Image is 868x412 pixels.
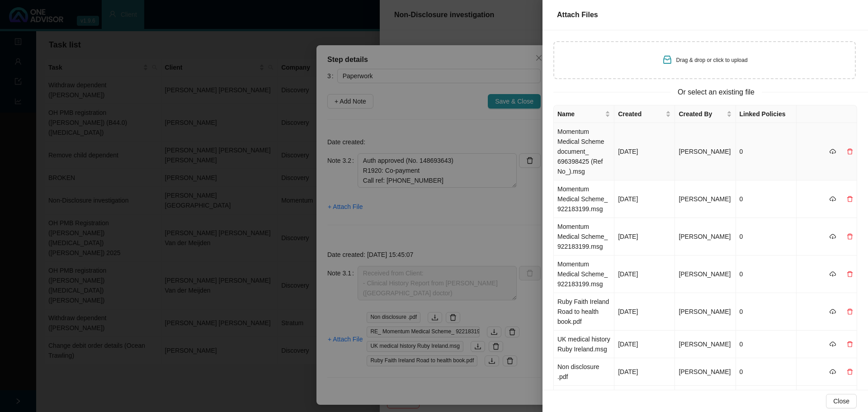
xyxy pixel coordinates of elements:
td: [DATE] [614,358,675,386]
span: inbox [662,54,673,65]
span: Drag & drop or click to upload [676,57,748,63]
td: [DATE] [614,218,675,256]
td: [DATE] [614,180,675,218]
span: delete [847,308,853,315]
td: 0 [736,331,797,358]
td: Momentum Medical Scheme_ 922183199.msg [554,218,614,256]
span: Or select an existing file [670,86,762,98]
span: Created [618,109,664,119]
td: 0 [736,180,797,218]
span: [PERSON_NAME] [679,368,731,375]
span: Attach Files [557,11,598,19]
span: cloud-download [830,271,836,277]
span: delete [847,341,853,347]
th: Created [614,105,675,123]
span: [PERSON_NAME] [679,148,731,155]
span: cloud-download [830,341,836,347]
th: Created By [675,105,736,123]
td: [DATE] [614,123,675,180]
span: delete [847,148,853,155]
td: Momentum Medical Scheme_ 922183199.msg [554,180,614,218]
td: [DATE] [614,331,675,358]
span: [PERSON_NAME] [679,341,731,348]
td: [DATE] [614,256,675,293]
td: [DATE] [614,293,675,331]
td: 0 [736,293,797,331]
span: delete [847,271,853,277]
span: Created By [679,109,724,119]
span: cloud-download [830,369,836,375]
span: [PERSON_NAME] [679,195,731,203]
td: 0 [736,123,797,180]
span: [PERSON_NAME] [679,308,731,315]
td: Ruby Faith Ireland Road to health book.pdf [554,293,614,331]
td: 0 [736,358,797,386]
span: delete [847,233,853,240]
button: Close [826,394,857,408]
span: cloud-download [830,233,836,240]
span: cloud-download [830,148,836,155]
th: Name [554,105,614,123]
span: [PERSON_NAME] [679,233,731,240]
td: 0 [736,218,797,256]
span: [PERSON_NAME] [679,270,731,278]
td: Non disclosure .pdf [554,358,614,386]
span: Name [557,109,603,119]
td: 0 [736,256,797,293]
span: cloud-download [830,308,836,315]
td: Momentum Medical Scheme document_ 696398425 (Ref No_).msg [554,123,614,180]
th: Linked Policies [736,105,797,123]
span: cloud-download [830,196,836,202]
span: delete [847,196,853,202]
td: Momentum Medical Scheme_ 922183199.msg [554,256,614,293]
span: Close [833,396,849,406]
span: delete [847,369,853,375]
td: UK medical history Ruby Ireland.msg [554,331,614,358]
